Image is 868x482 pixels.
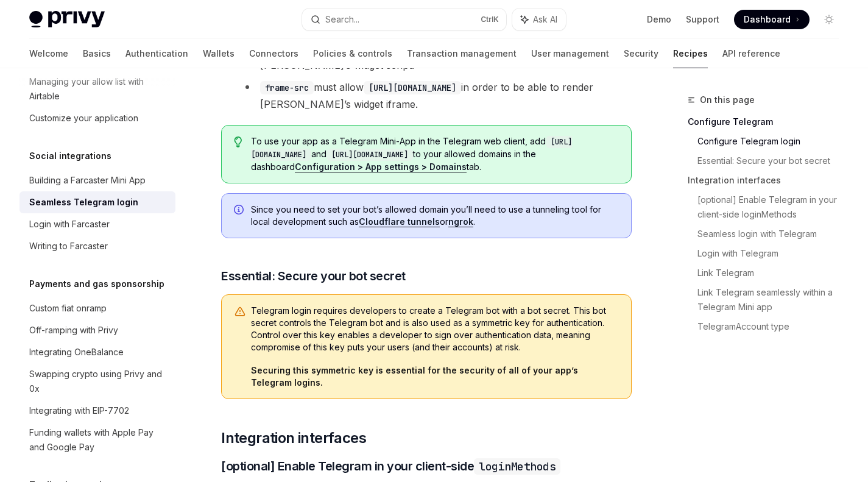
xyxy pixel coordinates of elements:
strong: Securing this symmetric key is essential for the security of all of your app’s Telegram logins. [251,365,578,388]
a: Seamless Telegram login [19,191,175,213]
a: Demo [647,13,671,26]
a: Welcome [29,39,68,68]
a: Customize your application [19,107,175,129]
div: Writing to Farcaster [29,239,108,253]
a: Connectors [249,39,298,68]
div: Integrating with EIP-7702 [29,403,129,418]
a: Custom fiat onramp [19,297,175,319]
a: Link Telegram seamlessly within a Telegram Mini app [697,283,849,317]
h5: Payments and gas sponsorship [29,277,164,291]
button: Ask AI [512,9,566,30]
div: Custom fiat onramp [29,301,107,316]
a: User management [531,39,609,68]
svg: Info [234,205,246,217]
a: Funding wallets with Apple Pay and Google Pay [19,422,175,458]
img: light logo [29,11,105,28]
a: Login with Telegram [697,244,849,263]
code: [URL][DOMAIN_NAME] [326,149,413,161]
a: Login with Farcaster [19,213,175,235]
a: Link Telegram [697,263,849,283]
a: Security [624,39,658,68]
span: Dashboard [744,13,791,26]
span: Since you need to set your bot’s allowed domain you’ll need to use a tunneling tool for local dev... [251,204,619,228]
a: Authentication [125,39,188,68]
span: Telegram login requires developers to create a Telegram bot with a bot secret. This bot secret co... [251,305,619,353]
span: Integration interfaces [221,428,366,448]
svg: Warning [234,306,246,318]
button: Toggle dark mode [819,10,839,29]
a: Essential: Secure your bot secret [697,151,849,171]
span: Ctrl K [481,15,499,24]
a: [optional] Enable Telegram in your client-side loginMethods [697,190,849,224]
div: Integrating OneBalance [29,345,124,360]
code: loginMethods [474,458,560,475]
li: must allow in order to be able to render [PERSON_NAME]’s widget iframe. [241,79,632,113]
a: Swapping crypto using Privy and 0x [19,363,175,400]
a: Integration interfaces [688,171,849,190]
a: Wallets [203,39,235,68]
code: frame-src [260,81,314,94]
h5: Social integrations [29,149,111,163]
div: Login with Farcaster [29,217,110,232]
span: To use your app as a Telegram Mini-App in the Telegram web client, add and to your allowed domain... [251,135,619,173]
a: Configure Telegram login [697,132,849,151]
div: Seamless Telegram login [29,195,138,210]
code: [URL][DOMAIN_NAME] [364,81,461,94]
code: [URL][DOMAIN_NAME] [251,136,572,161]
div: Managing your allow list with Airtable [29,74,168,104]
a: Support [686,13,719,26]
svg: Tip [234,136,242,147]
div: Funding wallets with Apple Pay and Google Pay [29,425,168,455]
div: Swapping crypto using Privy and 0x [29,367,168,396]
a: Cloudflare tunnels [359,216,440,227]
div: Search... [325,12,359,27]
a: Integrating with EIP-7702 [19,400,175,422]
div: Off-ramping with Privy [29,323,118,338]
a: Dashboard [734,10,810,29]
a: Configure Telegram [688,112,849,132]
a: Transaction management [407,39,517,68]
span: Ask AI [533,13,557,26]
a: Off-ramping with Privy [19,319,175,341]
div: Building a Farcaster Mini App [29,173,146,188]
a: Managing your allow list with Airtable [19,71,175,107]
a: TelegramAccount type [697,317,849,336]
span: [optional] Enable Telegram in your client-side [221,458,560,475]
a: Integrating OneBalance [19,341,175,363]
a: Policies & controls [313,39,392,68]
span: On this page [700,93,755,107]
a: Recipes [673,39,708,68]
a: Building a Farcaster Mini App [19,169,175,191]
a: Writing to Farcaster [19,235,175,257]
button: Search...CtrlK [302,9,506,30]
a: ngrok [448,216,473,227]
div: Customize your application [29,111,138,126]
span: Essential: Secure your bot secret [221,268,406,285]
a: API reference [722,39,780,68]
a: Basics [83,39,111,68]
a: Seamless login with Telegram [697,224,849,244]
a: Configuration > App settings > Domains [295,161,467,172]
